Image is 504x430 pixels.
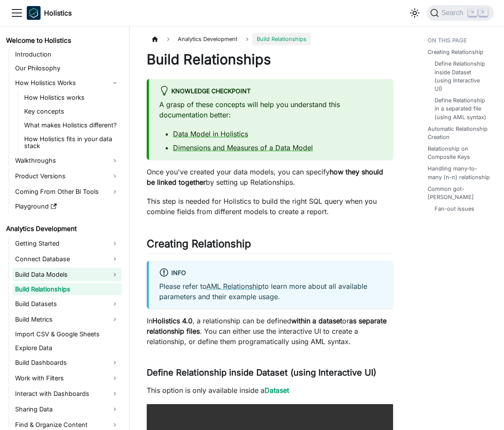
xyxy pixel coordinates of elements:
button: Switch between dark and light mode (currently light mode) [408,6,422,20]
a: Playground [13,200,122,212]
a: Interact with Dashboards [13,387,122,401]
p: In , a relationship can be defined or . You can either use the interactive UI to create a relatio... [147,316,393,347]
a: Dataset [265,386,289,395]
b: Holistics [44,8,72,18]
img: Holistics [27,6,41,20]
h3: Define Relationship inside Dataset (using Interactive UI) [147,367,393,378]
a: AML Relationship [206,282,262,291]
p: A grasp of these concepts will help you understand this documentation better: [159,99,383,120]
kbd: K [479,9,488,16]
span: Search [439,9,469,17]
span: Analytics Development [173,33,242,45]
p: Once you've created your data models, you can specify by setting up Relationships. [147,167,393,187]
a: Introduction [13,48,122,60]
p: Please refer to to learn more about all available parameters and their example usage. [159,281,383,302]
a: How Holistics works [22,92,122,104]
div: Knowledge Checkpoint [159,86,383,97]
p: This step is needed for Holistics to build the right SQL query when you combine fields from diffe... [147,196,393,217]
a: HolisticsHolistics [27,6,72,20]
a: Handling many-to-many (n-n) relationship [428,164,490,181]
a: Dimensions and Measures of a Data Model [173,143,313,152]
a: Explore Data [13,342,122,354]
a: Build Metrics [13,313,122,326]
a: Getting Started [13,237,122,250]
a: Common got-[PERSON_NAME] [428,185,490,201]
button: Toggle navigation bar [10,6,23,19]
a: Coming From Other BI Tools [13,185,122,199]
a: Sharing Data [13,402,122,416]
a: Key concepts [22,105,122,117]
strong: as separate relationship files [147,316,387,335]
a: What makes Holistics different? [22,119,122,131]
a: Automatic Relationship Creation [428,125,490,141]
h1: Build Relationships [147,51,393,68]
p: This option is only available inside a [147,385,393,395]
a: Creating Relationship [428,48,483,56]
strong: within a dataset [291,316,342,325]
strong: Holistics 4.0 [152,316,192,325]
a: Build Dashboards [13,356,122,370]
a: Define Relationship in a separated file (using AML syntax) [435,96,487,121]
button: Search (Command+K) [427,5,494,21]
a: Product Versions [13,169,122,183]
a: Work with Filters [13,371,122,385]
a: Data Model in Holistics [173,130,248,138]
strong: how they should be linked together [147,168,383,187]
h2: Creating Relationship [147,237,393,254]
a: Welcome to Holistics [3,35,122,47]
div: info [159,268,383,279]
kbd: ⌘ [468,9,477,16]
span: Build Relationships [252,33,311,45]
a: Connect Database [13,252,122,266]
a: Our Philosophy [13,62,122,74]
a: Relationship on Composite Keys [428,145,490,161]
a: Fan-out issues [435,205,474,213]
a: Build Data Models [13,268,122,281]
a: How Holistics fits in your data stack [22,133,122,152]
a: Home page [147,33,163,45]
a: Define Relationship inside Dataset (using Interactive UI) [435,60,487,93]
a: Analytics Development [3,223,122,235]
nav: Breadcrumbs [147,33,393,45]
a: Build Datasets [13,297,122,311]
a: Build Relationships [13,283,122,295]
a: Walkthroughs [13,154,122,168]
a: Import CSV & Google Sheets [13,328,122,340]
a: How Holistics Works [13,76,122,90]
